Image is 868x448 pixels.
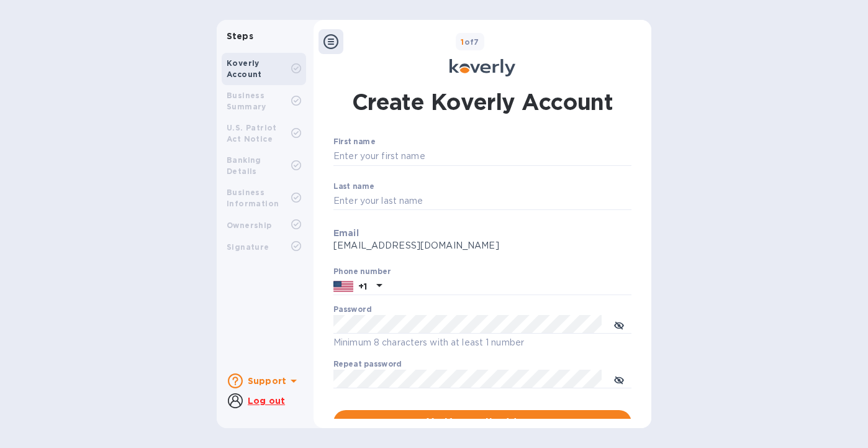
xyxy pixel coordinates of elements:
[227,91,266,111] b: Business Summary
[333,336,631,350] p: Minimum 8 characters with at least 1 number
[461,37,464,47] span: 1
[227,221,272,230] b: Ownership
[333,306,371,314] label: Password
[333,361,402,368] label: Repeat password
[343,415,622,430] span: Verify email address
[333,268,391,275] label: Phone number
[227,58,262,79] b: Koverly Account
[358,280,367,293] p: +1
[227,188,279,208] b: Business Information
[227,31,253,41] b: Steps
[227,242,269,252] b: Signature
[607,367,631,391] button: toggle password visibility
[248,376,286,386] b: Support
[333,139,375,146] label: First name
[333,410,631,435] button: Verify email address
[333,183,374,190] label: Last name
[607,312,631,337] button: toggle password visibility
[333,192,631,211] input: Enter your last name
[248,396,285,406] u: Log out
[333,228,359,238] b: Email
[461,37,479,47] b: of 7
[333,239,631,252] p: [EMAIL_ADDRESS][DOMAIN_NAME]
[227,155,261,176] b: Banking Details
[333,147,631,166] input: Enter your first name
[352,86,613,117] h1: Create Koverly Account
[227,123,277,144] b: U.S. Patriot Act Notice
[333,280,353,293] img: US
